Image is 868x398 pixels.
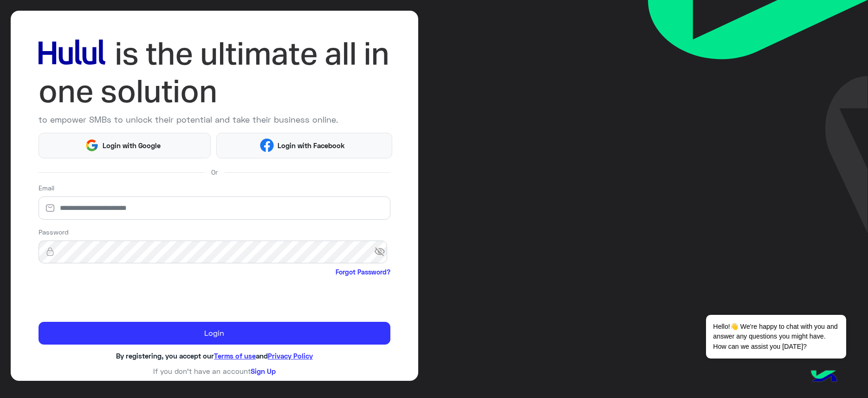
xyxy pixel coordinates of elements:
a: Terms of use [214,352,256,360]
h6: If you don’t have an account [39,367,391,375]
button: Login [39,322,391,345]
span: Login with Google [99,140,164,151]
span: Hello!👋 We're happy to chat with you and answer any questions you might have. How can we assist y... [706,315,846,359]
img: Facebook [260,138,274,152]
span: By registering, you accept our [116,352,214,360]
label: Password [39,227,69,237]
p: to empower SMBs to unlock their potential and take their business online. [39,113,391,126]
img: hulul-logo.png [808,361,840,393]
iframe: reCAPTCHA [39,279,180,315]
a: Privacy Policy [268,352,313,360]
span: Or [211,167,218,177]
img: hululLoginTitle_EN.svg [39,35,391,110]
img: Google [85,138,99,152]
label: Email [39,183,54,193]
span: Login with Facebook [274,140,348,151]
a: Forgot Password? [336,267,390,277]
button: Login with Facebook [216,133,392,158]
span: visibility_off [374,243,391,260]
span: and [256,352,268,360]
img: lock [39,247,62,256]
img: email [39,203,62,213]
a: Sign Up [251,367,276,375]
button: Login with Google [39,133,211,158]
